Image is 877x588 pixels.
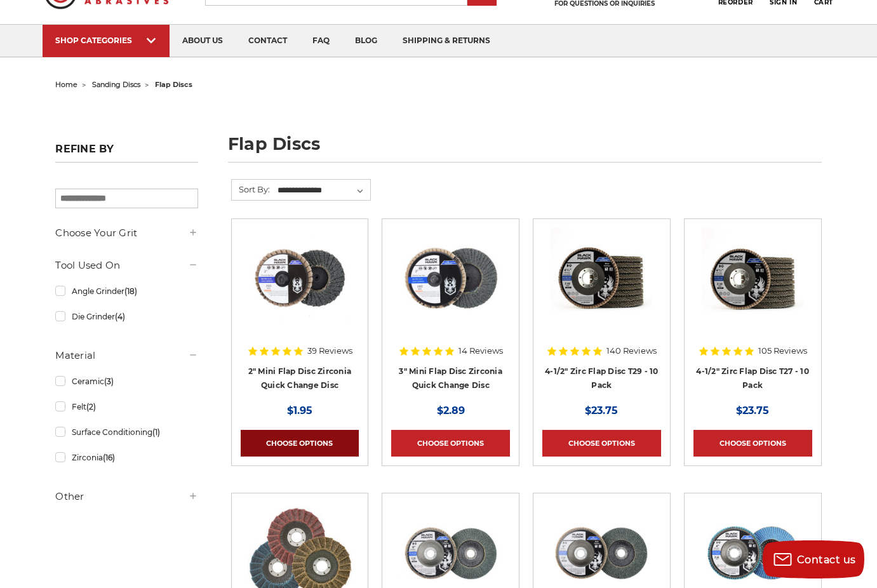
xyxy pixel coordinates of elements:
[55,396,197,418] a: Felt
[155,80,192,89] span: flap discs
[55,143,197,163] h5: Refine by
[249,228,351,330] img: Black Hawk Abrasives 2-inch Zirconia Flap Disc with 60 Grit Zirconia for Smooth Finishing
[115,312,125,321] span: (4)
[55,305,197,328] a: Die Grinder
[437,404,465,417] span: $2.89
[797,554,856,566] span: Contact us
[86,402,96,411] span: (2)
[763,540,864,578] button: Contact us
[585,404,618,417] span: $23.75
[551,228,652,330] img: 4.5" Black Hawk Zirconia Flap Disc 10 Pack
[542,228,661,347] a: 4.5" Black Hawk Zirconia Flap Disc 10 Pack
[287,404,312,417] span: $1.95
[241,228,359,347] a: Black Hawk Abrasives 2-inch Zirconia Flap Disc with 60 Grit Zirconia for Smooth Finishing
[545,366,659,391] a: 4-1/2" Zirc Flap Disc T29 - 10 Pack
[248,366,352,391] a: 2" Mini Flap Disc Zirconia Quick Change Disc
[276,181,370,200] select: Sort By:
[104,377,114,386] span: (3)
[55,370,197,392] a: Ceramic
[736,404,769,417] span: $23.75
[693,228,812,347] a: Black Hawk 4-1/2" x 7/8" Flap Disc Type 27 - 10 Pack
[390,25,503,57] a: shipping & returns
[124,286,137,296] span: (18)
[55,225,197,241] h5: Choose Your Grit
[391,228,510,347] a: BHA 3" Quick Change 60 Grit Flap Disc for Fine Grinding and Finishing
[459,347,503,355] span: 14 Reviews
[55,280,197,302] a: Angle Grinder
[702,228,803,330] img: Black Hawk 4-1/2" x 7/8" Flap Disc Type 27 - 10 Pack
[236,25,300,57] a: contact
[542,430,661,457] a: Choose Options
[55,258,197,273] h5: Tool Used On
[228,135,822,163] h1: flap discs
[55,446,197,469] a: Zirconia
[399,366,502,391] a: 3" Mini Flap Disc Zirconia Quick Change Disc
[55,489,197,504] h5: Other
[170,25,236,57] a: about us
[241,430,359,457] a: Choose Options
[391,430,510,457] a: Choose Options
[606,347,657,355] span: 140 Reviews
[300,25,342,57] a: faq
[758,347,807,355] span: 105 Reviews
[232,180,270,199] label: Sort By:
[696,366,809,391] a: 4-1/2" Zirc Flap Disc T27 - 10 Pack
[92,80,140,89] a: sanding discs
[55,80,77,89] a: home
[152,427,160,437] span: (1)
[342,25,390,57] a: blog
[55,421,197,443] a: Surface Conditioning
[400,228,502,330] img: BHA 3" Quick Change 60 Grit Flap Disc for Fine Grinding and Finishing
[103,453,115,462] span: (16)
[55,36,157,45] div: SHOP CATEGORIES
[693,430,812,457] a: Choose Options
[307,347,352,355] span: 39 Reviews
[55,348,197,363] h5: Material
